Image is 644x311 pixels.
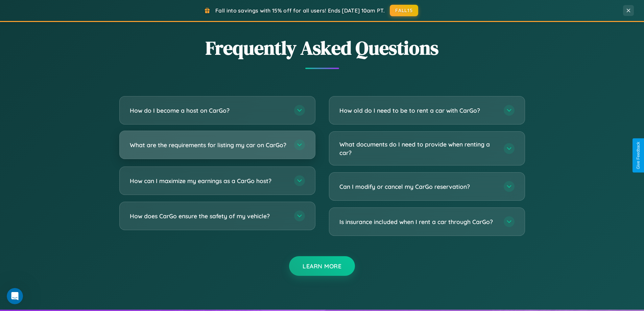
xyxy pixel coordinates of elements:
h3: What documents do I need to provide when renting a car? [339,140,497,157]
iframe: Intercom live chat [7,288,23,304]
h3: How old do I need to be to rent a car with CarGo? [339,106,497,115]
h3: Is insurance included when I rent a car through CarGo? [339,218,497,226]
h3: How does CarGo ensure the safety of my vehicle? [130,212,287,220]
h3: Can I modify or cancel my CarGo reservation? [339,182,497,191]
span: Fall into savings with 15% off for all users! Ends [DATE] 10am PT. [215,7,385,14]
h3: How can I maximize my earnings as a CarGo host? [130,177,287,185]
h2: Frequently Asked Questions [119,35,525,61]
button: Learn More [289,256,355,276]
div: Give Feedback [636,142,641,169]
button: FALL15 [390,5,418,16]
h3: How do I become a host on CarGo? [130,106,287,115]
h3: What are the requirements for listing my car on CarGo? [130,141,287,149]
